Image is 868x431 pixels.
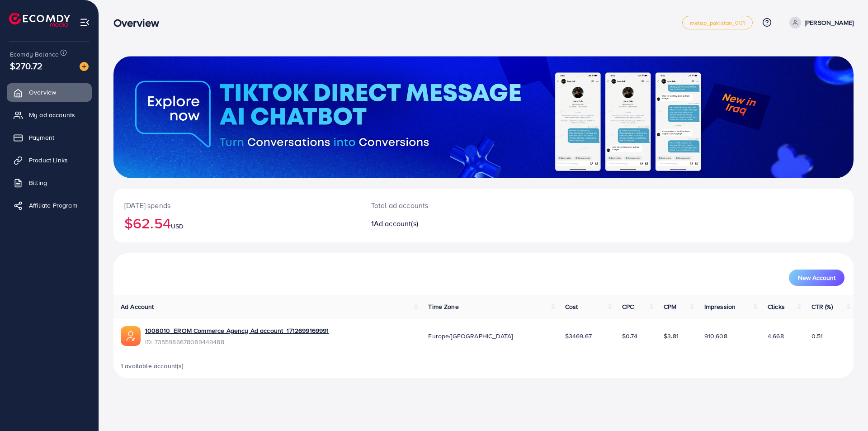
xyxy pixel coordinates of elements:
span: Impression [704,302,736,311]
h2: $62.54 [124,214,349,232]
span: ID: 7355986678089449488 [145,337,329,346]
a: Affiliate Program [7,196,92,214]
span: Ecomdy Balance [10,50,59,59]
span: USD [171,222,184,231]
span: Clicks [768,302,785,311]
span: $0.74 [622,332,638,341]
span: Cost [565,302,578,311]
p: Total ad accounts [371,200,534,211]
span: 4,668 [768,332,784,341]
a: Product Links [7,151,92,169]
a: Payment [7,128,92,147]
img: ic-ads-acc.e4c84228.svg [121,326,141,346]
span: 1 available account(s) [121,361,184,370]
a: My ad accounts [7,106,92,124]
span: Ad Account [121,302,154,311]
h3: Overview [113,16,166,29]
span: 910,608 [704,332,727,341]
span: Time Zone [428,302,458,311]
span: Billing [29,178,47,187]
span: $3.81 [664,332,679,341]
span: $3469.67 [565,332,592,341]
span: metap_pakistan_001 [690,20,745,26]
span: CPM [664,302,676,311]
h2: 1 [371,219,534,228]
span: $270.72 [10,59,42,72]
img: image [80,62,89,71]
span: New Account [798,275,835,281]
span: Payment [29,133,54,142]
p: [PERSON_NAME] [805,17,854,28]
img: logo [9,13,70,27]
span: My ad accounts [29,110,75,119]
a: [PERSON_NAME] [786,17,854,28]
iframe: Chat [830,390,861,424]
span: 0.51 [811,332,823,341]
img: menu [80,17,90,28]
span: Affiliate Program [29,201,77,210]
span: CTR (%) [811,302,833,311]
p: [DATE] spends [124,200,349,211]
span: Europe/[GEOGRAPHIC_DATA] [428,332,513,341]
a: metap_pakistan_001 [682,16,753,29]
span: CPC [622,302,634,311]
a: Overview [7,83,92,101]
button: New Account [789,270,844,286]
span: Overview [29,88,56,97]
a: Billing [7,174,92,192]
span: Ad account(s) [374,218,418,228]
span: Product Links [29,156,68,165]
a: 1008010_EROM Commerce Agency Ad account_1712699169991 [145,326,329,335]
